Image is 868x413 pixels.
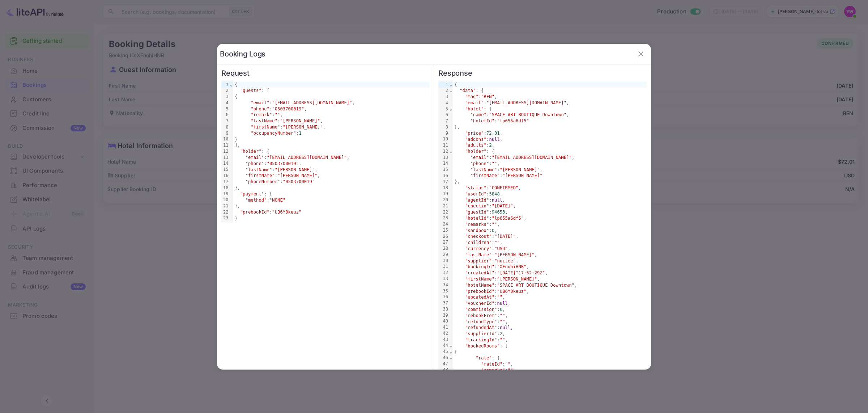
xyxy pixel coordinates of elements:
[494,258,516,264] span: "nuitee"
[267,155,347,160] span: "[EMAIL_ADDRESS][DOMAIN_NAME]"
[275,112,280,117] span: ""
[438,191,449,197] div: 19
[438,221,449,227] div: 24
[221,69,429,77] h6: Request
[465,289,494,294] span: "prebookId"
[453,331,647,337] div: : ,
[438,288,449,294] div: 35
[233,203,429,209] div: },
[233,161,429,167] div: : ,
[453,307,647,313] div: : ,
[486,131,500,136] span: 72.01
[500,325,511,330] span: null
[221,148,230,155] div: 12
[438,185,449,191] div: 18
[465,301,494,306] span: "voucherId"
[489,137,500,142] span: null
[438,312,449,319] div: 39
[453,209,647,215] div: : ,
[438,155,449,161] div: 13
[251,125,280,130] span: "firstName"
[465,325,497,330] span: "refundedAt"
[251,112,272,117] span: "remark"
[240,191,264,197] span: "payment"
[438,282,449,288] div: 34
[438,227,449,233] div: 25
[453,319,647,325] div: : ,
[438,258,449,264] div: 30
[465,240,492,245] span: "children"
[221,136,230,142] div: 10
[438,239,449,245] div: 27
[453,118,647,124] div: :
[465,191,486,197] span: "userId"
[453,313,647,319] div: : ,
[438,106,449,112] div: 5
[449,349,452,354] span: Fold line
[438,306,449,312] div: 38
[221,106,230,112] div: 5
[438,197,449,203] div: 20
[465,94,478,99] span: "tag"
[449,106,452,111] span: Fold line
[492,210,505,215] span: 94653
[453,300,647,307] div: : ,
[492,198,503,203] span: null
[240,210,269,215] span: "prebookId"
[251,131,296,136] span: "occupancyNumber"
[453,173,647,179] div: :
[449,149,452,154] span: Fold line
[453,349,647,355] div: {
[438,355,449,361] div: 46
[269,198,285,203] span: "NONE"
[471,167,497,172] span: "lastName"
[233,173,429,179] div: : ,
[465,337,497,342] span: "trackingId"
[492,228,494,233] span: 0
[438,324,449,330] div: 41
[465,137,486,142] span: "addons"
[453,88,647,94] div: : {
[221,179,230,185] div: 17
[465,283,494,288] span: "hotelName"
[233,136,429,143] div: }
[438,318,449,324] div: 40
[453,215,647,222] div: : ,
[460,88,476,93] span: "data"
[438,215,449,221] div: 23
[438,276,449,282] div: 33
[438,294,449,300] div: 36
[492,203,513,208] span: "[DATE]"
[438,233,449,240] div: 26
[465,216,489,221] span: "hotelId"
[438,342,449,349] div: 44
[221,130,230,136] div: 9
[497,264,527,269] span: "XFnohiHNB"
[221,124,230,130] div: 8
[221,197,230,203] div: 20
[465,149,486,154] span: "holder"
[438,148,449,155] div: 12
[453,288,647,295] div: : ,
[453,294,647,300] div: : ,
[221,160,230,167] div: 14
[449,82,452,87] span: Fold line
[246,198,267,203] span: "method"
[453,325,647,331] div: : ,
[233,155,429,161] div: : ,
[453,361,647,367] div: : ,
[502,173,542,178] span: "[PERSON_NAME]"
[471,161,489,166] span: "phone"
[505,362,511,367] span: ""
[438,69,647,77] h6: Response
[481,94,494,99] span: "RFN"
[465,203,489,208] span: "checkin"
[438,179,449,185] div: 17
[438,142,449,148] div: 11
[221,185,230,191] div: 18
[453,246,647,252] div: : ,
[471,118,494,123] span: "hotelId"
[453,337,647,343] div: : ,
[489,143,492,148] span: 2
[486,100,566,105] span: "[EMAIL_ADDRESS][DOMAIN_NAME]"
